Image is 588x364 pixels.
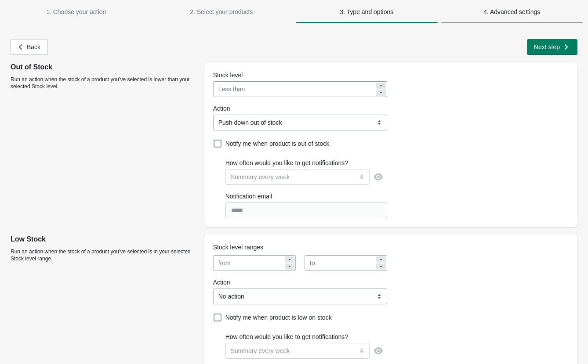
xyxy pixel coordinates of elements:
div: Stock level ranges [204,236,388,252]
div: Less than [218,84,245,94]
span: 2. Select your products [190,8,253,15]
span: Notification email [225,193,272,200]
button: Next step [527,39,577,55]
span: Next step [534,43,560,50]
p: Run an action when the stock of a product you’ve selected is lower than your selected Stock level. [11,76,197,90]
span: Notify me when product is out of stock [225,140,330,147]
div: from [218,258,231,268]
span: Action [213,105,230,112]
span: How often would you like to get notifications? [225,159,348,166]
p: Out of Stock [11,62,197,72]
div: to [310,258,315,268]
p: Low Stock [11,234,197,245]
span: 4. Advanced settings [483,8,540,15]
button: Back [11,39,48,55]
span: Stock level [213,72,243,79]
span: Back [27,43,40,50]
span: How often would you like to get notifications? [225,333,348,340]
span: 3. Type and options [340,8,393,15]
span: 1. Choose your action [46,8,106,15]
span: Notify me when product is low on stock [225,314,332,321]
span: Action [213,279,230,286]
p: Run an action when the stock of a product you’ve selected is in your selected Stock level range. [11,248,197,262]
